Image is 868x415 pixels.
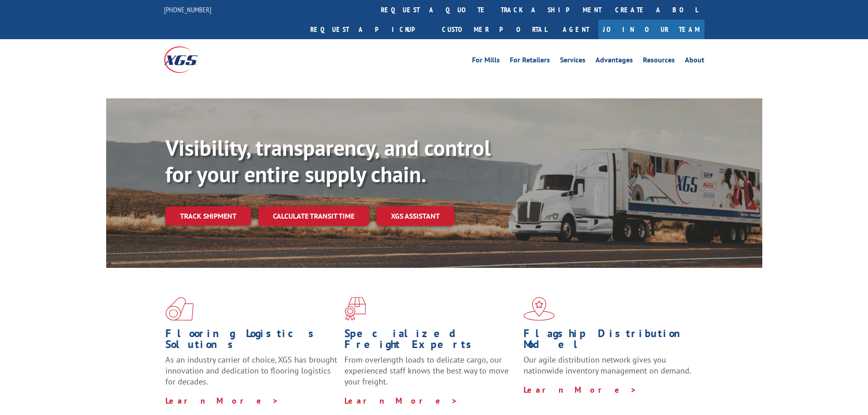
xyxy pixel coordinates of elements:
[303,20,435,39] a: Request a pickup
[344,395,458,406] a: Learn More >
[560,56,586,67] a: Services
[165,133,491,188] b: Visibility, transparency, and control for your entire supply chain.
[165,354,337,387] span: As an industry carrier of choice, XGS has brought innovation and dedication to flooring logistics...
[598,20,704,39] a: Join Our Team
[435,20,554,39] a: Customer Portal
[344,354,517,395] p: From overlength loads to delicate cargo, our experienced staff knows the best way to move your fr...
[165,328,338,354] h1: Flooring Logistics Solutions
[524,354,691,376] span: Our agile distribution network gives you nationwide inventory management on demand.
[685,56,704,67] a: About
[524,328,696,354] h1: Flagship Distribution Model
[344,297,366,321] img: xgs-icon-focused-on-flooring-red
[376,206,454,226] a: XGS ASSISTANT
[510,56,550,67] a: For Retailers
[524,384,637,395] a: Learn More >
[258,206,369,226] a: Calculate transit time
[165,395,279,406] a: Learn More >
[165,297,194,321] img: xgs-icon-total-supply-chain-intelligence-red
[165,206,251,225] a: Track shipment
[596,56,633,67] a: Advantages
[643,56,675,67] a: Resources
[164,5,211,14] a: [PHONE_NUMBER]
[554,20,598,39] a: Agent
[344,328,517,354] h1: Specialized Freight Experts
[472,56,500,67] a: For Mills
[524,297,555,321] img: xgs-icon-flagship-distribution-model-red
